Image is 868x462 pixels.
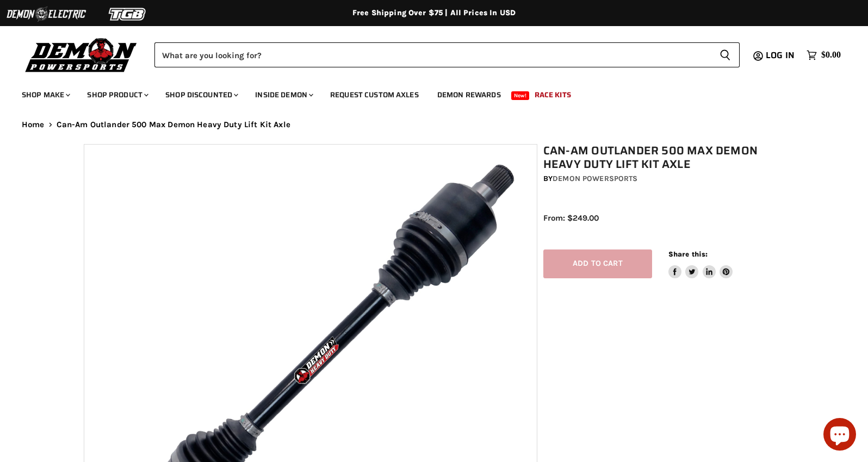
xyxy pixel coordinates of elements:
inbox-online-store-chat: Shopify online store chat [820,418,859,453]
span: Share this: [668,250,708,258]
span: New! [511,91,530,100]
ul: Main menu [14,79,838,106]
a: Shop Discounted [157,84,245,106]
a: Demon Powersports [553,174,637,183]
a: Home [22,120,45,129]
span: $0.00 [821,50,841,60]
h1: Can-Am Outlander 500 Max Demon Heavy Duty Lift Kit Axle [543,144,791,171]
span: Log in [766,48,795,62]
a: Demon Rewards [429,84,509,106]
form: Product [154,42,740,67]
span: Can-Am Outlander 500 Max Demon Heavy Duty Lift Kit Axle [57,120,290,129]
a: Inside Demon [247,84,320,106]
a: Request Custom Axles [322,84,427,106]
a: Shop Product [79,84,155,106]
a: Shop Make [14,84,77,106]
input: Search [154,42,711,67]
span: From: $249.00 [543,213,599,223]
div: by [543,173,791,185]
img: Demon Powersports [22,35,141,74]
a: $0.00 [801,47,846,63]
aside: Share this: [668,249,733,278]
img: TGB Logo 2 [87,4,169,24]
img: Demon Electric Logo 2 [5,4,87,24]
a: Log in [761,51,801,60]
button: Search [711,42,740,67]
a: Race Kits [526,84,579,106]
